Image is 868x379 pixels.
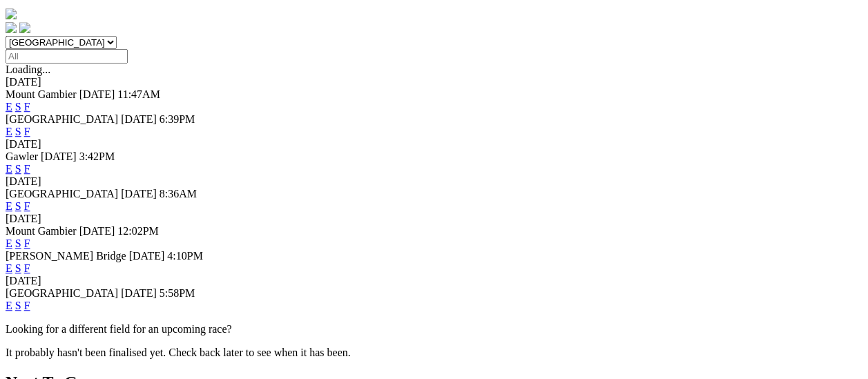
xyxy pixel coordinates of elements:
div: [DATE] [6,76,862,88]
a: E [6,101,12,113]
a: S [15,163,21,175]
span: [DATE] [41,150,77,162]
div: [DATE] [6,138,862,150]
span: 11:47AM [117,88,160,100]
span: [DATE] [129,250,165,262]
a: F [24,200,30,212]
a: E [6,237,12,249]
a: S [15,262,21,274]
a: S [15,200,21,212]
img: facebook.svg [6,22,17,33]
a: F [24,262,30,274]
span: [DATE] [79,88,115,100]
span: [GEOGRAPHIC_DATA] [6,188,118,200]
span: Gawler [6,150,38,162]
span: [PERSON_NAME] Bridge [6,250,126,262]
span: 12:02PM [117,225,159,237]
span: [DATE] [121,113,157,125]
span: [DATE] [121,287,157,299]
img: logo-grsa-white.png [6,8,17,19]
p: Looking for a different field for an upcoming race? [6,323,862,336]
span: [GEOGRAPHIC_DATA] [6,287,118,299]
partial: It probably hasn't been finalised yet. Check back later to see when it has been. [6,347,351,358]
span: 5:58PM [160,287,195,299]
div: [DATE] [6,213,862,225]
input: Select date [6,49,128,64]
span: 3:42PM [79,150,115,162]
a: S [15,237,21,249]
div: [DATE] [6,175,862,188]
a: S [15,300,21,311]
a: S [15,101,21,113]
a: F [24,237,30,249]
a: S [15,126,21,137]
a: E [6,126,12,137]
span: 8:36AM [160,188,197,200]
a: E [6,200,12,212]
span: Mount Gambier [6,225,77,237]
a: E [6,163,12,175]
span: [DATE] [121,188,157,200]
a: E [6,300,12,311]
a: F [24,126,30,137]
span: 6:39PM [160,113,195,125]
a: F [24,101,30,113]
span: 4:10PM [167,250,203,262]
span: Mount Gambier [6,88,77,100]
img: twitter.svg [19,22,30,33]
div: [DATE] [6,275,862,287]
span: [GEOGRAPHIC_DATA] [6,113,118,125]
a: E [6,262,12,274]
a: F [24,300,30,311]
span: Loading... [6,64,50,75]
a: F [24,163,30,175]
span: [DATE] [79,225,115,237]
